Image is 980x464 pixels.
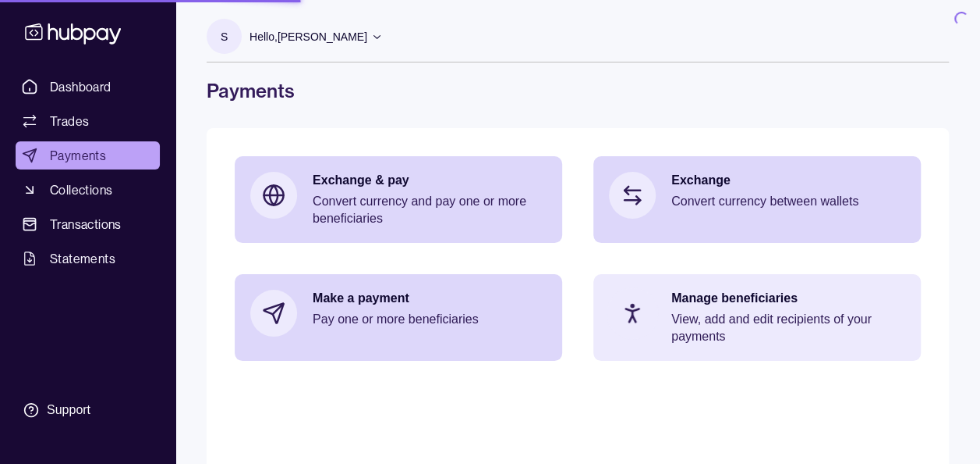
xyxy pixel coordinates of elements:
[16,176,160,204] a: Collections
[16,210,160,238] a: Transactions
[671,172,905,189] p: Exchange
[50,180,112,199] span: Collections
[50,146,106,165] span: Payments
[16,141,160,170] a: Payments
[47,402,90,419] div: Support
[593,274,921,361] a: Manage beneficiariesView, add and edit recipients of your payments
[671,311,905,345] p: View, add and edit recipients of your payments
[221,28,228,45] p: S
[16,244,160,273] a: Statements
[313,193,547,227] p: Convert currency and pay one or more beneficiaries
[207,78,949,103] h1: Payments
[671,290,905,307] p: Manage beneficiaries
[313,290,547,307] p: Make a payment
[50,215,122,234] span: Transactions
[313,311,547,328] p: Pay one or more beneficiaries
[249,28,367,45] p: Hello, [PERSON_NAME]
[671,193,905,210] p: Convert currency between wallets
[50,77,111,96] span: Dashboard
[235,274,562,352] a: Make a paymentPay one or more beneficiaries
[593,156,921,234] a: ExchangeConvert currency between wallets
[16,107,160,135] a: Trades
[16,73,160,101] a: Dashboard
[235,156,562,243] a: Exchange & payConvert currency and pay one or more beneficiaries
[50,249,115,268] span: Statements
[313,172,547,189] p: Exchange & pay
[50,112,89,130] span: Trades
[16,394,160,427] a: Support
